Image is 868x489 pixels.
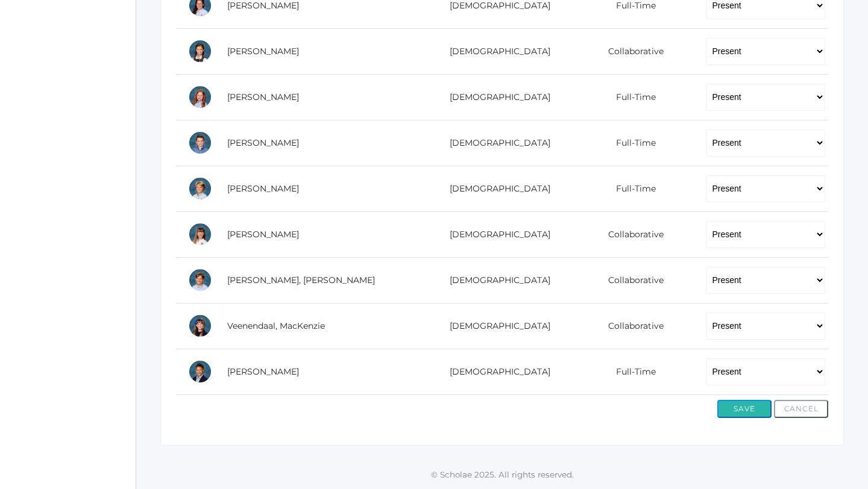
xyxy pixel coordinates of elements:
div: Keilani Taylor [188,222,212,246]
div: MacKenzie Veenendaal [188,314,212,338]
td: [DEMOGRAPHIC_DATA] [422,303,569,349]
a: [PERSON_NAME] [227,366,299,377]
a: Veenendaal, MacKenzie [227,320,325,331]
div: Scarlett Maurer [188,39,212,63]
td: [DEMOGRAPHIC_DATA] [422,120,569,166]
td: Full-Time [569,349,694,394]
a: [PERSON_NAME] [227,183,299,194]
td: Collaborative [569,303,694,349]
td: [DEMOGRAPHIC_DATA] [422,28,569,74]
div: Hunter Reid [188,131,212,155]
td: Collaborative [569,211,694,257]
div: Huck Thompson [188,268,212,292]
button: Cancel [774,400,828,418]
td: Collaborative [569,28,694,74]
p: © Scholae 2025. All rights reserved. [136,469,868,481]
td: [DEMOGRAPHIC_DATA] [422,166,569,211]
div: William Sigwing [188,176,212,201]
a: [PERSON_NAME], [PERSON_NAME] [227,275,375,285]
td: [DEMOGRAPHIC_DATA] [422,211,569,257]
td: Collaborative [569,257,694,303]
button: Save [717,400,772,418]
a: [PERSON_NAME] [227,229,299,240]
td: [DEMOGRAPHIC_DATA] [422,257,569,303]
div: Elijah Waite [188,360,212,384]
a: [PERSON_NAME] [227,92,299,102]
div: Adeline Porter [188,85,212,109]
td: Full-Time [569,166,694,211]
a: [PERSON_NAME] [227,46,299,57]
td: Full-Time [569,120,694,166]
td: Full-Time [569,74,694,120]
td: [DEMOGRAPHIC_DATA] [422,349,569,394]
a: [PERSON_NAME] [227,137,299,148]
td: [DEMOGRAPHIC_DATA] [422,74,569,120]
